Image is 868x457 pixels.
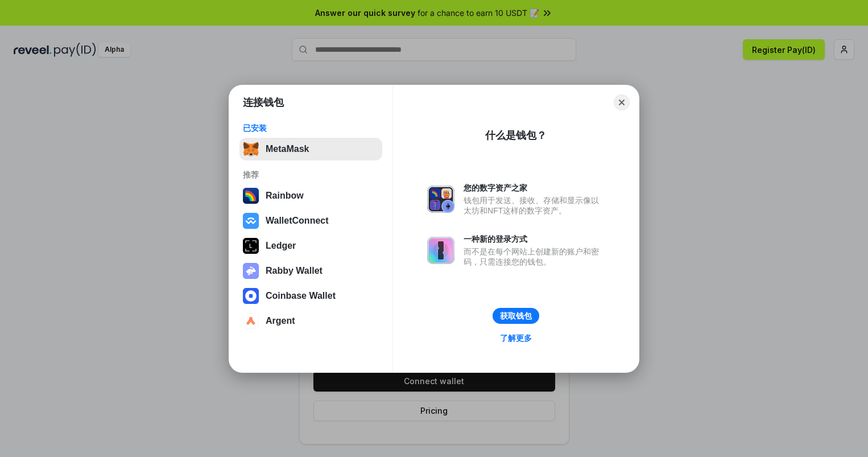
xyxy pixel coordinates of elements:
button: Ledger [239,234,382,257]
button: Coinbase Wallet [239,285,382,307]
button: Argent [239,310,382,332]
h1: 连接钱包 [243,96,284,109]
img: svg+xml,%3Csvg%20width%3D%2228%22%20height%3D%2228%22%20viewBox%3D%220%200%2028%2028%22%20fill%3D... [243,313,259,329]
img: svg+xml,%3Csvg%20xmlns%3D%22http%3A%2F%2Fwww.w3.org%2F2000%2Fsvg%22%20width%3D%2228%22%20height%3... [243,238,259,254]
img: svg+xml,%3Csvg%20fill%3D%22none%22%20height%3D%2233%22%20viewBox%3D%220%200%2035%2033%22%20width%... [243,141,259,157]
div: Coinbase Wallet [266,291,336,301]
button: Rainbow [239,184,382,207]
div: Rabby Wallet [266,266,323,276]
div: 钱包用于发送、接收、存储和显示像以太坊和NFT这样的数字资产。 [464,195,605,216]
button: WalletConnect [239,209,382,232]
div: Ledger [266,241,296,251]
img: svg+xml,%3Csvg%20xmlns%3D%22http%3A%2F%2Fwww.w3.org%2F2000%2Fsvg%22%20fill%3D%22none%22%20viewBox... [427,237,454,264]
div: Rainbow [266,191,304,201]
a: 了解更多 [493,331,539,345]
div: WalletConnect [266,216,329,226]
img: svg+xml,%3Csvg%20width%3D%2228%22%20height%3D%2228%22%20viewBox%3D%220%200%2028%2028%22%20fill%3D... [243,213,259,229]
div: 您的数字资产之家 [464,183,605,193]
div: 推荐 [243,170,379,180]
div: 了解更多 [500,333,532,343]
div: 一种新的登录方式 [464,234,605,244]
img: svg+xml,%3Csvg%20xmlns%3D%22http%3A%2F%2Fwww.w3.org%2F2000%2Fsvg%22%20fill%3D%22none%22%20viewBox... [427,186,454,213]
div: Argent [266,316,295,326]
button: Rabby Wallet [239,260,382,282]
div: 已安装 [243,123,379,133]
button: Close [614,94,630,110]
button: MetaMask [239,138,382,160]
div: MetaMask [266,144,309,154]
div: 什么是钱包？ [485,129,547,142]
div: 获取钱包 [500,311,532,321]
img: svg+xml,%3Csvg%20width%3D%2228%22%20height%3D%2228%22%20viewBox%3D%220%200%2028%2028%22%20fill%3D... [243,288,259,304]
div: 而不是在每个网站上创建新的账户和密码，只需连接您的钱包。 [464,246,605,267]
button: 获取钱包 [493,308,539,324]
img: svg+xml,%3Csvg%20width%3D%22120%22%20height%3D%22120%22%20viewBox%3D%220%200%20120%20120%22%20fil... [243,188,259,204]
img: svg+xml,%3Csvg%20xmlns%3D%22http%3A%2F%2Fwww.w3.org%2F2000%2Fsvg%22%20fill%3D%22none%22%20viewBox... [243,263,259,279]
